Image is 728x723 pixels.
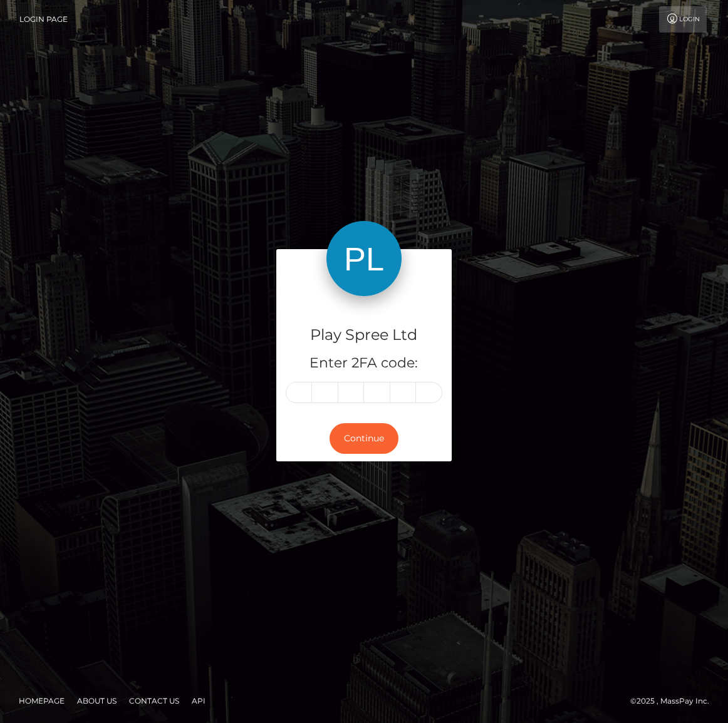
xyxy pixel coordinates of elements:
[124,691,184,710] a: Contact Us
[330,423,398,454] button: Continue
[659,6,707,33] a: Login
[19,6,68,33] a: Login Page
[14,691,70,710] a: Homepage
[286,324,442,346] h4: Play Spree Ltd
[326,221,402,296] img: Play Spree Ltd
[187,691,211,710] a: API
[630,694,719,708] div: © 2025 , MassPay Inc.
[286,354,442,373] h5: Enter 2FA code:
[72,691,122,710] a: About Us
